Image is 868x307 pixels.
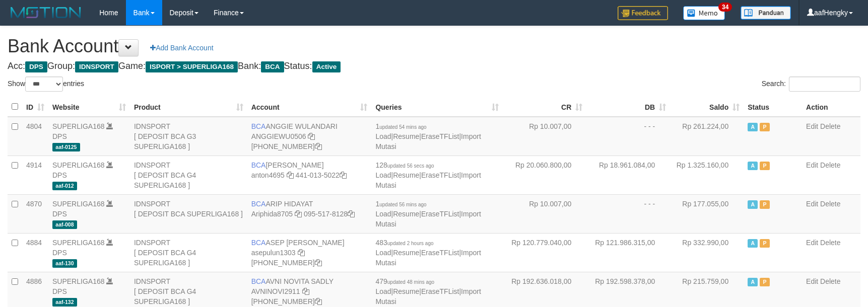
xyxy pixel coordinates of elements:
[52,143,80,151] span: aaf-0125
[251,287,300,295] a: AVNINOVI2911
[52,259,77,268] span: aaf-130
[52,122,105,130] a: SUPERLIGA168
[52,298,77,306] span: aaf-132
[52,182,77,190] span: aaf-012
[762,76,860,92] label: Search:
[421,171,459,179] a: EraseTFList
[748,278,758,286] span: Active
[503,117,586,156] td: Rp 10.007,00
[802,97,860,117] th: Action
[586,117,670,156] td: - - -
[375,239,433,247] span: 483
[806,200,818,208] a: Edit
[247,194,372,233] td: ARIP HIDAYAT 095-517-8128
[586,233,670,272] td: Rp 121.986.315,00
[340,171,347,179] a: Copy 4410135022 to clipboard
[48,156,130,194] td: DPS
[748,123,758,131] span: Active
[421,287,459,295] a: EraseTFList
[8,36,860,56] h1: Bank Account
[379,202,426,207] span: updated 56 mins ago
[375,277,434,285] span: 479
[744,97,802,117] th: Status
[130,156,247,194] td: IDNSPORT [ DEPOSIT BCA G4 SUPERLIGA168 ]
[760,200,770,209] span: Paused
[789,76,860,92] input: Search:
[251,132,306,140] a: ANGGIEWU0506
[251,122,266,130] span: BCA
[806,277,818,285] a: Edit
[48,117,130,156] td: DPS
[261,61,284,72] span: BCA
[75,61,118,72] span: IDNSPORT
[806,239,818,247] a: Edit
[393,249,419,257] a: Resume
[146,61,238,72] span: ISPORT > SUPERLIGA168
[375,277,481,305] span: | | |
[806,161,818,169] a: Edit
[586,97,670,117] th: DB: activate to sort column ascending
[375,122,481,150] span: | | |
[302,287,309,295] a: Copy AVNINOVI2911 to clipboard
[247,233,372,272] td: ASEP [PERSON_NAME] [PHONE_NUMBER]
[130,97,247,117] th: Product: activate to sort column ascending
[52,200,105,208] a: SUPERLIGA168
[247,117,372,156] td: ANGGIE WULANDARI [PHONE_NUMBER]
[375,200,426,208] span: 1
[393,132,419,140] a: Resume
[251,210,293,218] a: Ariphida8705
[251,277,266,285] span: BCA
[22,233,48,272] td: 4884
[387,241,434,246] span: updated 2 hours ago
[670,97,744,117] th: Saldo: activate to sort column ascending
[308,132,315,140] a: Copy ANGGIEWU0506 to clipboard
[718,3,732,12] span: 34
[247,156,372,194] td: [PERSON_NAME] 441-013-5022
[748,162,758,170] span: Active
[52,277,105,285] a: SUPERLIGA168
[375,210,391,218] a: Load
[375,171,481,189] a: Import Mutasi
[348,210,355,218] a: Copy 0955178128 to clipboard
[48,233,130,272] td: DPS
[375,161,481,189] span: | | |
[8,61,860,71] h4: Acc: Group: Game: Bank: Status:
[586,156,670,194] td: Rp 18.961.084,00
[387,163,434,169] span: updated 56 secs ago
[52,220,77,229] span: aaf-008
[503,233,586,272] td: Rp 120.779.040,00
[375,171,391,179] a: Load
[52,161,105,169] a: SUPERLIGA168
[251,161,266,169] span: BCA
[22,117,48,156] td: 4804
[748,239,758,248] span: Active
[22,156,48,194] td: 4914
[375,122,426,130] span: 1
[375,249,481,267] a: Import Mutasi
[503,194,586,233] td: Rp 10.007,00
[375,132,481,150] a: Import Mutasi
[130,194,247,233] td: IDNSPORT [ DEPOSIT BCA SUPERLIGA168 ]
[670,156,744,194] td: Rp 1.325.160,00
[25,76,63,92] select: Showentries
[375,210,481,228] a: Import Mutasi
[421,210,459,218] a: EraseTFList
[22,194,48,233] td: 4870
[618,6,668,20] img: Feedback.jpg
[820,161,840,169] a: Delete
[760,239,770,248] span: Paused
[760,162,770,170] span: Paused
[8,5,84,20] img: MOTION_logo.png
[503,156,586,194] td: Rp 20.060.800,00
[375,239,481,267] span: | | |
[421,249,459,257] a: EraseTFList
[379,124,426,130] span: updated 54 mins ago
[25,61,47,72] span: DPS
[375,287,481,305] a: Import Mutasi
[375,249,391,257] a: Load
[52,239,105,247] a: SUPERLIGA168
[387,279,434,285] span: updated 48 mins ago
[393,171,419,179] a: Resume
[760,123,770,131] span: Paused
[287,171,294,179] a: Copy anton4695 to clipboard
